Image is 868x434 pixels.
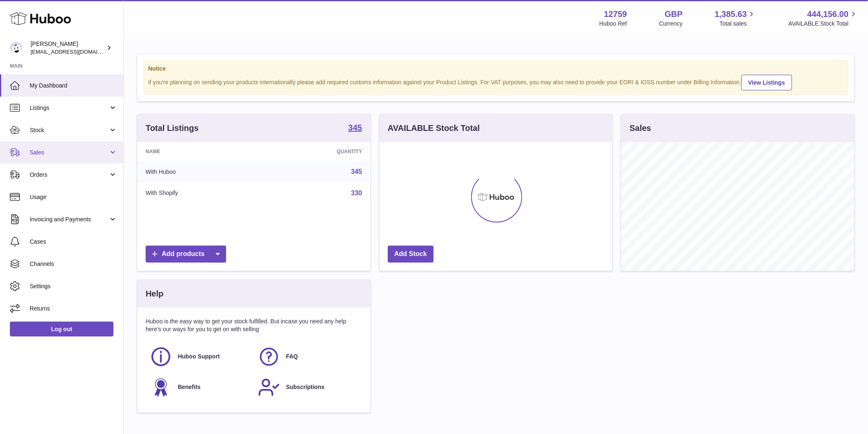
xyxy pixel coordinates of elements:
[137,183,263,204] td: With Shopify
[148,65,844,73] strong: Notice
[719,20,756,28] span: Total sales
[148,74,844,90] div: If you're planning on sending your products internationally please add required customs informati...
[30,104,108,112] span: Listings
[665,9,682,20] strong: GBP
[137,142,263,161] th: Name
[659,20,683,28] div: Currency
[604,9,627,20] strong: 12759
[30,149,108,157] span: Sales
[286,353,298,360] span: FAQ
[146,288,163,299] h3: Help
[137,161,263,183] td: With Huboo
[146,246,226,263] a: Add products
[30,193,117,201] span: Usage
[788,9,858,28] a: 444,156.00 AVAILABLE Stock Total
[351,190,362,197] a: 330
[258,376,358,398] a: Subscriptions
[348,123,362,133] a: 345
[150,376,250,398] a: Benefits
[178,383,200,391] span: Benefits
[741,75,792,90] a: View Listings
[30,216,108,223] span: Invoicing and Payments
[178,353,220,360] span: Huboo Support
[286,383,324,391] span: Subscriptions
[715,9,757,28] a: 1,385.63 Total sales
[788,20,858,28] span: AVAILABLE Stock Total
[30,238,117,246] span: Cases
[30,171,108,179] span: Orders
[10,42,22,54] img: sofiapanwar@unndr.com
[630,123,651,134] h3: Sales
[30,126,108,134] span: Stock
[348,123,362,132] strong: 345
[30,305,117,313] span: Returns
[146,318,362,333] p: Huboo is the easy way to get your stock fulfilled. But incase you need any help here's our ways f...
[258,346,358,368] a: FAQ
[715,9,747,20] span: 1,385.63
[30,282,117,290] span: Settings
[10,322,113,337] a: Log out
[263,142,370,161] th: Quantity
[599,20,627,28] div: Huboo Ref
[31,48,121,55] span: [EMAIL_ADDRESS][DOMAIN_NAME]
[388,246,434,263] a: Add Stock
[351,168,362,175] a: 345
[31,40,105,56] div: [PERSON_NAME]
[150,346,250,368] a: Huboo Support
[30,82,117,90] span: My Dashboard
[388,123,480,134] h3: AVAILABLE Stock Total
[30,260,117,268] span: Channels
[807,9,849,20] span: 444,156.00
[146,123,199,134] h3: Total Listings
